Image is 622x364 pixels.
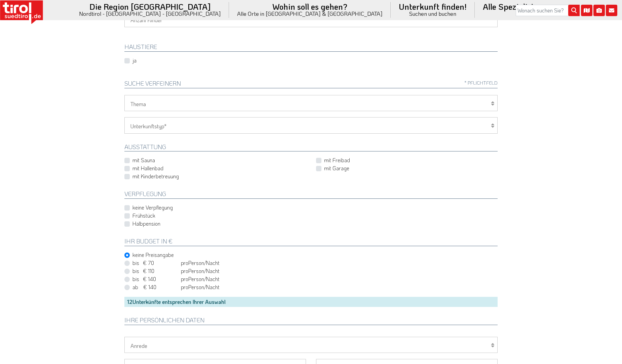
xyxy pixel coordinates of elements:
label: keine Verpflegung [132,204,173,211]
i: Karte öffnen [581,5,592,16]
label: pro /Nacht [132,259,220,267]
label: Frühstück [132,212,155,219]
input: Wonach suchen Sie? [516,5,580,16]
span: 12 [127,298,132,305]
small: Suchen und buchen [399,11,467,16]
label: keine Preisangabe [132,251,174,259]
label: mit Garage [324,165,349,172]
small: Nordtirol - [GEOGRAPHIC_DATA] - [GEOGRAPHIC_DATA] [79,11,221,16]
label: mit Kinderbetreuung [132,173,179,180]
label: mit Hallenbad [132,165,163,172]
h2: Ihr Budget in € [124,238,498,246]
span: * Pflichtfeld [464,80,498,85]
h2: HAUSTIERE [124,44,498,52]
em: Person [188,267,204,274]
small: Alle Orte in [GEOGRAPHIC_DATA] & [GEOGRAPHIC_DATA] [237,11,383,16]
label: Halbpension [132,220,160,227]
label: pro /Nacht [132,267,220,275]
span: bis € 140 [132,275,180,283]
span: bis € 70 [132,259,180,267]
label: pro /Nacht [132,275,220,283]
em: Person [188,283,204,290]
h2: Verpflegung [124,191,498,199]
label: pro /Nacht [132,283,220,291]
h2: Ihre persönlichen Daten [124,317,498,325]
h2: Ausstattung [124,144,498,152]
em: Person [188,259,204,266]
div: Unterkünfte entsprechen Ihrer Auswahl [124,297,498,307]
i: Kontakt [606,5,617,16]
i: Fotogalerie [593,5,605,16]
label: mit Sauna [132,156,155,164]
h2: Suche verfeinern [124,80,498,88]
label: mit Freibad [324,156,350,164]
label: ja [132,57,137,64]
span: ab € 140 [132,283,180,291]
span: bis € 110 [132,267,180,275]
em: Person [188,275,204,282]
